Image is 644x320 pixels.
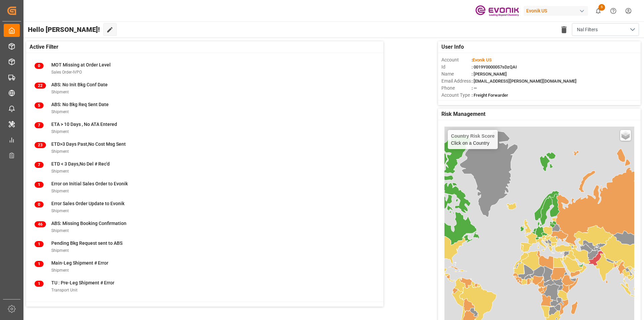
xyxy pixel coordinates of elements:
span: Shipment [51,90,69,94]
a: 0MOT Missing at Order LevelSales Order-IVPO [35,61,375,76]
a: 1TU : Pre-Leg Shipment # ErrorTransport Unit [35,279,375,293]
a: 7ETD < 3 Days,No Del # Rec'dShipment [35,161,375,175]
span: : [PERSON_NAME] [472,72,507,77]
span: : [EMAIL_ADDRESS][PERSON_NAME][DOMAIN_NAME] [472,79,577,84]
span: Transport Unit [51,288,77,292]
span: Sales Order-IVPO [51,70,82,75]
span: Phone [441,85,472,92]
h4: Country Risk Score [451,133,495,139]
a: 7ETA > 10 Days , No ATA EnteredShipment [35,121,375,135]
span: Shipment [51,189,69,193]
span: Shipment [51,228,69,233]
span: 7 [35,162,44,168]
span: 1 [35,281,44,287]
button: show 5 new notifications [591,3,606,18]
a: 1Main-Leg Shipment # ErrorShipment [35,260,375,274]
span: 46 [35,221,46,227]
span: Risk Management [441,110,485,118]
span: TU : Pre-Leg Shipment # Error [51,280,114,285]
img: Evonik-brand-mark-Deep-Purple-RGB.jpeg_1700498283.jpeg [475,5,519,17]
span: 7 [35,122,44,128]
span: : — [472,86,477,91]
span: ETD>3 Days Past,No Cost Msg Sent [51,141,126,147]
span: Shipment [51,248,69,253]
a: 22ABS: No Init Bkg Conf DateShipment [35,81,375,95]
span: Account [441,56,472,63]
span: 23 [35,142,46,148]
span: ETA > 10 Days , No ATA Entered [51,122,117,127]
span: ABS: No Bkg Req Sent Date [51,102,109,107]
span: 22 [35,83,46,89]
a: 46ABS: Missing Booking ConfirmationShipment [35,220,375,234]
span: Shipment [51,209,69,213]
a: Layers [620,130,631,141]
span: Shipment [51,109,69,114]
span: Email Address [441,78,472,85]
span: Nal Filters [577,26,598,33]
button: open menu [572,23,639,36]
span: Shipment [51,149,69,154]
span: Active Filter [30,43,58,51]
span: : Freight Forwarder [472,93,508,98]
span: 0 [35,63,44,69]
span: MOT Missing at Order Level [51,62,111,67]
span: : 0019Y0000057sDzQAI [472,64,517,70]
a: 1Pending Bkg Request sent to ABSShipment [35,240,375,254]
span: : [472,57,492,62]
span: 5 [35,102,44,108]
span: ETD < 3 Days,No Del # Rec'd [51,161,110,167]
span: Pending Bkg Request sent to ABS [51,240,122,246]
span: Error Sales Order Update to Evonik [51,201,124,206]
span: ABS: Missing Booking Confirmation [51,221,126,226]
span: Main-Leg Shipment # Error [51,260,108,266]
a: 23ETD>3 Days Past,No Cost Msg SentShipment [35,141,375,155]
span: 1 [35,241,44,247]
span: 5 [598,4,605,11]
span: Shipment [51,268,69,273]
span: User Info [441,43,464,51]
a: 1Error on Initial Sales Order to EvonikShipment [35,180,375,194]
a: 0Error Sales Order Update to EvonikShipment [35,200,375,214]
div: Evonik US [524,6,588,16]
span: 0 [35,201,44,208]
div: Click on a Country [451,133,495,146]
span: 1 [35,182,44,188]
span: Shipment [51,169,69,174]
span: ABS: No Init Bkg Conf Date [51,82,108,87]
a: 5ABS: No Bkg Req Sent DateShipment [35,101,375,115]
span: Id [441,63,472,71]
button: Evonik US [524,4,591,17]
span: Hello [PERSON_NAME]! [28,23,100,36]
span: Error on Initial Sales Order to Evonik [51,181,128,186]
button: Help Center [606,3,621,18]
span: 1 [35,261,44,267]
span: Name [441,71,472,78]
span: Account Type [441,92,472,99]
span: Shipment [51,129,69,134]
span: Evonik US [473,57,492,62]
